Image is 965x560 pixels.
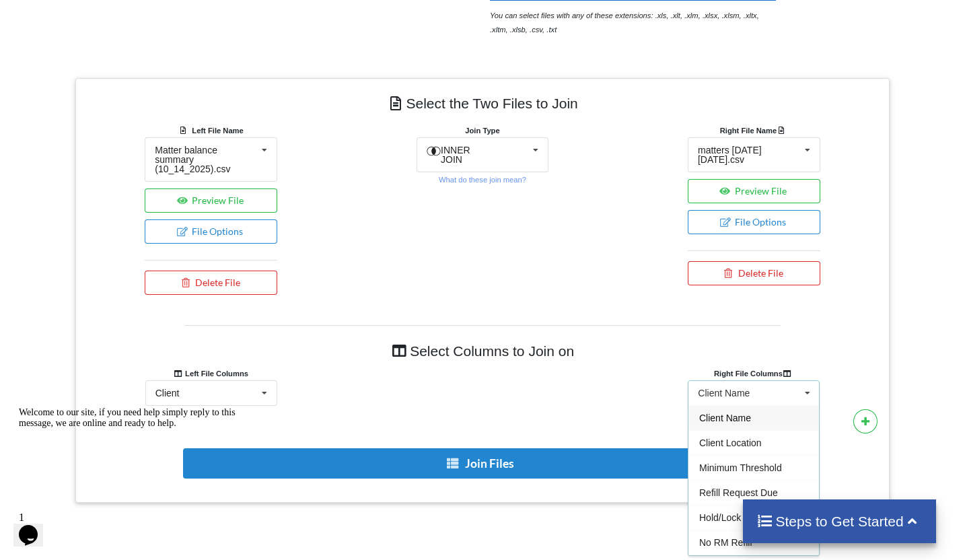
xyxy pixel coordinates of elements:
button: Delete File [145,271,277,295]
div: Client [155,388,180,398]
div: Client Name [698,388,750,398]
span: Refill Request Due [699,487,778,498]
button: File Options [145,219,277,244]
button: Join Files [183,448,779,479]
b: Left File Columns [174,370,248,378]
b: Right File Columns [714,370,794,378]
div: matters [DATE] [DATE].csv [698,145,799,164]
span: No RM Refill [699,537,752,548]
i: You can select files with any of these extensions: .xls, .xlt, .xlm, .xlsx, .xlsm, .xltx, .xltm, ... [490,11,759,34]
button: File Options [688,210,820,234]
b: Join Type [465,127,499,135]
iframe: chat widget [13,402,256,499]
span: Minimum Threshold [699,462,782,473]
button: Preview File [688,179,820,203]
b: Left File Name [192,127,243,135]
h4: Select Columns to Join on [185,336,781,366]
button: Preview File [145,188,277,213]
span: Client Name [699,413,751,423]
span: Welcome to our site, if you need help simply reply to this message, we are online and ready to help. [5,5,222,26]
small: What do these join mean? [439,176,526,184]
iframe: chat widget [13,506,57,547]
h4: Steps to Get Started [756,513,923,530]
span: Hold/Lock [699,512,741,523]
div: Welcome to our site, if you need help simply reply to this message, we are online and ready to help. [5,5,248,27]
div: Matter balance summary (10_14_2025).csv [155,145,256,174]
h4: Select the Two Files to Join [85,88,880,118]
button: Delete File [688,261,820,285]
b: Right File Name [720,127,788,135]
span: INNER JOIN [441,145,470,165]
span: Client Location [699,438,762,448]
